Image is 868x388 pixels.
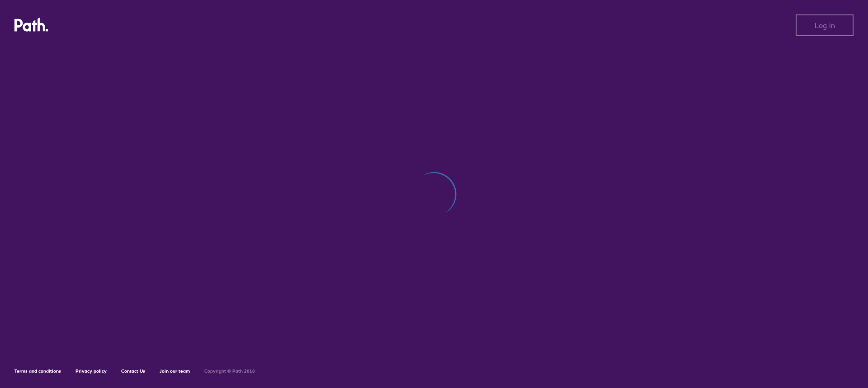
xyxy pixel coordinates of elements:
[204,369,255,374] h6: Copyright © Path 2018
[75,368,107,374] a: Privacy policy
[160,368,190,374] a: Join our team
[14,368,61,374] a: Terms and conditions
[121,368,145,374] a: Contact Us
[796,14,854,36] button: Log in
[815,21,835,29] span: Log in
